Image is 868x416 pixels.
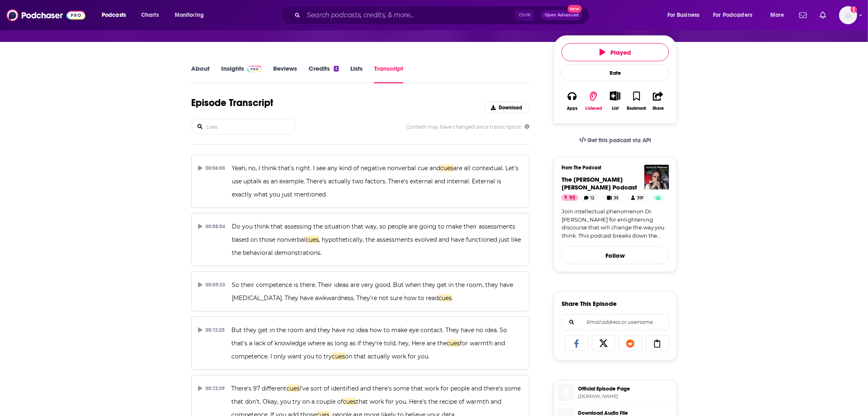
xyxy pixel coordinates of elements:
button: open menu [662,9,710,22]
div: Show More ButtonList [605,86,626,116]
span: But they get in the room and they have no idea how to make eye contact. They have no idea. So tha... [232,326,509,347]
span: Ctrl K [515,10,535,21]
button: Open AdvancedNew [541,10,582,20]
button: Apps [562,86,583,116]
a: Show notifications dropdown [796,8,810,22]
a: 391 [628,194,647,201]
span: cues [439,294,452,302]
div: Apps [567,106,578,111]
a: The Jordan B. Peterson Podcast [562,176,637,191]
span: Monitoring [175,9,204,21]
h1: Episode Transcript [191,97,273,109]
div: 00:12:25 [198,324,225,337]
img: User Profile [839,6,857,24]
a: Charts [136,9,164,22]
span: New [568,5,582,13]
span: More [770,9,784,21]
img: Podchaser - Follow, Share and Rate Podcasts [7,7,85,23]
div: 00:09:33 [198,278,226,291]
div: Rate [562,65,669,81]
button: Bookmark [626,86,647,116]
span: cues [343,398,356,405]
a: Credits2 [308,65,339,83]
a: Join intellectual phenomenon Dr. [PERSON_NAME] for enlightening discourse that will change the wa... [562,208,669,240]
span: cues [332,353,345,360]
a: Lists [350,65,363,83]
a: Copy Link [646,335,669,351]
button: 00:08:04Do you think that assessing the situation that way, so people are going to make their ass... [191,213,530,266]
input: Email address or username... [569,314,662,330]
a: Reviews [273,65,297,83]
span: . [452,294,453,302]
img: The Jordan B. Peterson Podcast [644,165,669,190]
span: cues [306,236,319,243]
span: Podcasts [102,9,126,21]
span: Official Episode Page [578,385,673,393]
a: Transcript [374,65,403,83]
button: open menu [765,9,795,22]
input: Search podcasts, credits, & more... [304,9,515,22]
h3: Share This Episode [562,300,617,307]
button: Show profile menu [839,6,857,24]
span: Download [499,105,523,111]
span: Yeah, no, I think that's right. I see any kind of negative nonverbal cue and [232,164,441,172]
div: Listened [585,106,602,111]
a: 35 [603,194,623,201]
span: For Podcasters [713,9,753,21]
span: , hypothetically, the assessments evolved and have functioned just like the behavioral demonstrat... [232,236,523,257]
a: Share on X/Twitter [592,335,616,351]
svg: Add a profile image [851,6,857,13]
span: Logged in as hmill [839,6,857,24]
span: Content may have changed since transcription. [406,124,530,130]
button: Show More Button [607,91,624,100]
button: 00:09:33So their competence is there. Their ideas are very good. But when they get in the room, t... [191,271,530,312]
span: So their competence is there. Their ideas are very good. But when they get in the room, they have... [232,281,515,302]
button: 00:06:08Yeah, no, I think that's right. I see any kind of negative nonverbal cue andcuesare all c... [191,155,530,208]
button: Played [562,43,669,61]
span: There's 97 different [232,385,287,392]
button: Listened [583,86,604,116]
button: Follow [562,246,669,264]
div: 00:06:08 [198,162,226,175]
button: Share [648,86,669,116]
a: InsightsPodchaser Pro [221,65,262,83]
h3: From The Podcast [562,165,662,171]
span: on that actually work for you. [345,353,430,360]
span: For Business [667,9,700,21]
span: The [PERSON_NAME] [PERSON_NAME] Podcast [562,176,637,191]
span: Charts [141,9,159,21]
a: About [191,65,210,83]
div: Bookmark [627,106,646,111]
div: 00:08:04 [198,220,226,233]
div: Share [653,106,664,111]
a: Get this podcast via API [573,130,658,150]
span: Do you think that assessing the situation that way, so people are going to make their assessments... [232,223,517,243]
a: Share on Facebook [565,335,589,351]
div: 00:12:39 [198,382,225,395]
button: open menu [708,9,765,22]
span: I've sort of identified and there's some that work for people and there's some that don't. Okay, ... [232,385,523,405]
span: 93 [569,194,575,202]
span: 12 [591,194,595,202]
span: are all contextual. Let's use uptalk as an example. There's actually two factors. There's externa... [232,164,521,198]
a: Show notifications dropdown [817,8,829,22]
button: open menu [169,9,215,22]
span: Played [600,49,631,56]
button: Download [484,102,530,113]
span: Open Advanced [545,13,579,17]
a: 93 [562,194,578,201]
div: 2 [334,66,339,72]
span: cues [441,164,454,172]
span: cues [447,340,460,347]
img: Podchaser Pro [247,66,262,72]
input: Search transcript... [205,119,296,134]
a: Share on Reddit [619,335,642,351]
div: Search followers [562,314,669,330]
span: Get this podcast via API [588,137,651,144]
span: jordanbpeterson.com [578,393,673,400]
a: Official Episode Page[DOMAIN_NAME] [557,384,673,401]
div: List [612,106,619,111]
span: 35 [614,194,619,202]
